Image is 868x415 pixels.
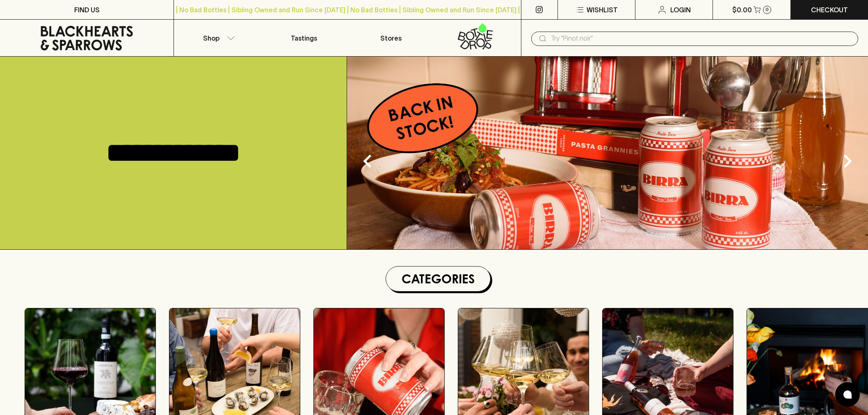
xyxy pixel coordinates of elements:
[551,32,852,45] input: Try "Pinot noir"
[765,7,769,12] p: 0
[389,270,487,288] h1: Categories
[843,390,852,399] img: bubble-icon
[831,145,864,178] button: Next
[380,33,402,43] p: Stores
[261,20,347,56] a: Tastings
[347,20,434,56] a: Stores
[732,5,752,15] p: $0.00
[174,20,260,56] button: Shop
[203,33,219,43] p: Shop
[351,145,384,178] button: Previous
[74,5,100,15] p: FIND US
[291,33,317,43] p: Tastings
[811,5,848,15] p: Checkout
[347,57,868,249] img: optimise
[670,5,691,15] p: Login
[587,5,618,15] p: Wishlist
